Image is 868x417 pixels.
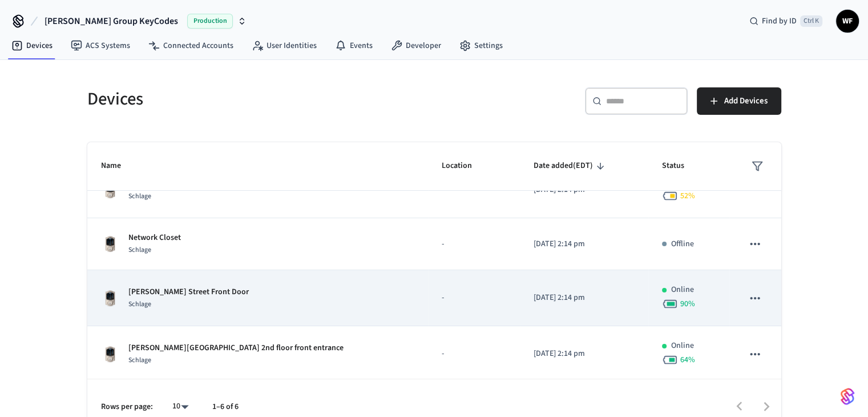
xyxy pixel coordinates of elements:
div: Find by IDCtrl K [740,11,831,31]
img: Schlage Sense Smart Deadbolt with Camelot Trim, Front [101,235,119,253]
span: Schlage [128,355,151,365]
span: Add Devices [724,94,768,109]
a: ACS Systems [62,35,139,56]
span: WF [837,11,858,31]
span: Location [442,157,487,175]
p: Online [671,340,694,352]
span: Date added(EDT) [534,157,608,175]
p: - [442,348,506,360]
span: Schlage [128,299,151,309]
p: - [442,238,506,250]
span: 90 % [680,298,695,310]
span: Schlage [128,191,151,201]
p: Online [671,284,694,296]
span: 52 % [680,190,695,202]
span: Status [662,157,699,175]
a: Events [326,35,382,56]
p: [DATE] 2:14 pm [534,238,635,250]
a: Settings [450,35,512,56]
span: Ctrl K [800,15,822,27]
span: Schlage [128,245,151,255]
div: 10 [167,398,194,415]
p: - [442,292,506,304]
span: Find by ID [762,15,797,27]
button: WF [836,10,859,33]
span: [PERSON_NAME] Group KeyCodes [45,14,178,28]
p: Rows per page: [101,401,153,413]
a: User Identities [243,35,326,56]
span: Production [187,14,233,29]
p: [DATE] 2:14 pm [534,348,635,360]
a: Devices [2,35,62,56]
p: [DATE] 2:14 pm [534,292,635,304]
p: 1–6 of 6 [212,401,239,413]
p: [PERSON_NAME] Street Front Door [128,286,249,298]
span: Name [101,157,136,175]
img: Schlage Sense Smart Deadbolt with Camelot Trim, Front [101,345,119,363]
span: 64 % [680,354,695,366]
p: [PERSON_NAME][GEOGRAPHIC_DATA] 2nd floor front entrance [128,342,344,354]
a: Connected Accounts [139,35,243,56]
p: Offline [671,238,694,250]
h5: Devices [87,87,427,111]
p: Network Closet [128,232,181,244]
button: Add Devices [697,87,781,115]
img: Schlage Sense Smart Deadbolt with Camelot Trim, Front [101,289,119,307]
a: Developer [382,35,450,56]
img: SeamLogoGradient.69752ec5.svg [841,387,854,406]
